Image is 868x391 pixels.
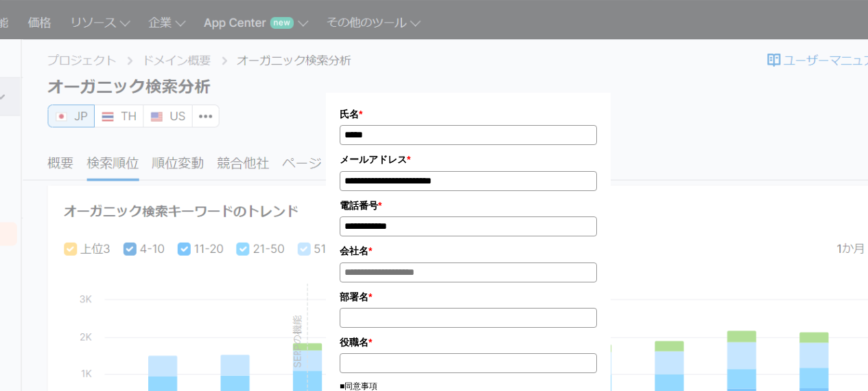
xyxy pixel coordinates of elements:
[340,289,597,304] label: 部署名
[340,335,597,350] label: 役職名
[340,107,597,122] label: 氏名
[340,198,597,213] label: 電話番号
[340,152,597,167] label: メールアドレス
[340,243,597,258] label: 会社名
